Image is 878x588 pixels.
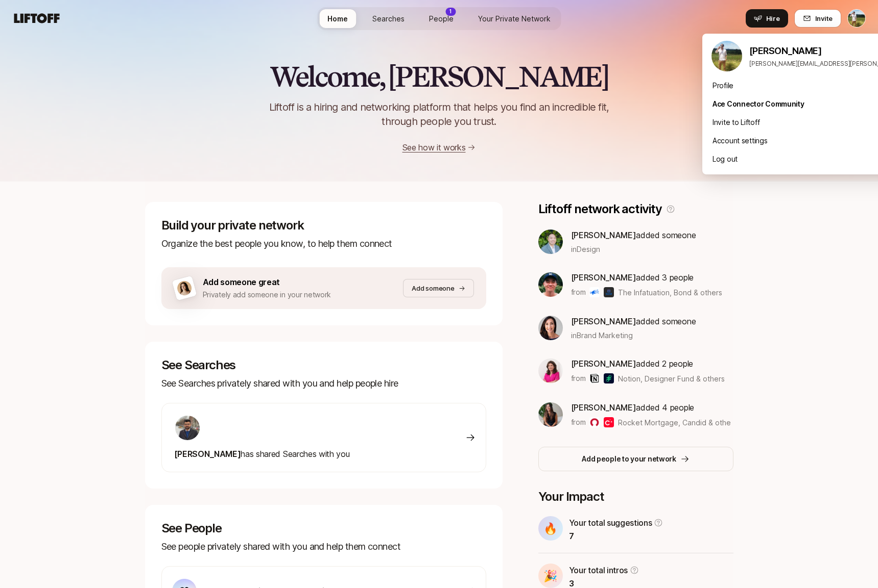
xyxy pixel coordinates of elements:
[711,41,742,71] img: Tyler Kieft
